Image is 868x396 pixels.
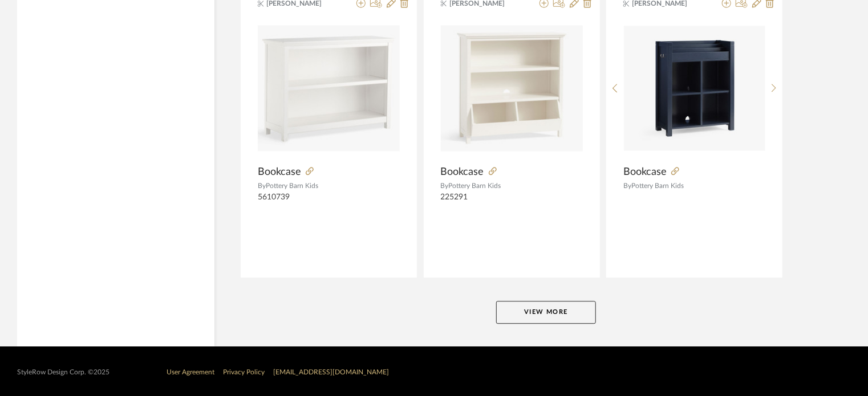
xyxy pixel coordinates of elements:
[441,193,583,212] div: 225291
[273,369,389,375] a: [EMAIL_ADDRESS][DOMAIN_NAME]
[441,17,583,160] div: 0
[623,182,631,189] span: By
[258,182,266,189] span: By
[258,166,301,178] span: Bookcase
[441,166,484,178] span: Bookcase
[441,25,583,150] img: Bookcase
[223,369,265,375] a: Privacy Policy
[624,26,765,150] img: Bookcase
[631,182,684,189] span: Pottery Barn Kids
[496,301,596,324] button: View More
[258,25,400,150] img: Bookcase
[441,182,449,189] span: By
[17,368,109,377] div: StyleRow Design Corp. ©2025
[623,166,667,178] span: Bookcase
[266,182,318,189] span: Pottery Barn Kids
[167,369,214,375] a: User Agreement
[449,182,501,189] span: Pottery Barn Kids
[258,193,400,212] div: 5610739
